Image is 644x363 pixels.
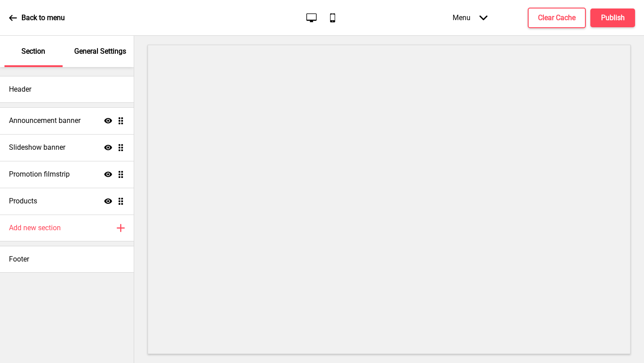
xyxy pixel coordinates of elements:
[538,13,576,23] h4: Clear Cache
[444,4,496,31] div: Menu
[9,143,65,152] h4: Slideshow banner
[21,46,45,56] p: Section
[9,116,80,126] h4: Announcement banner
[9,6,65,30] a: Back to menu
[9,223,61,233] h4: Add new section
[9,84,31,94] h4: Header
[528,8,586,28] button: Clear Cache
[9,169,70,179] h4: Promotion filmstrip
[9,196,37,206] h4: Products
[21,13,65,23] p: Back to menu
[74,46,126,56] p: General Settings
[9,254,29,264] h4: Footer
[601,13,625,23] h4: Publish
[590,8,635,27] button: Publish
